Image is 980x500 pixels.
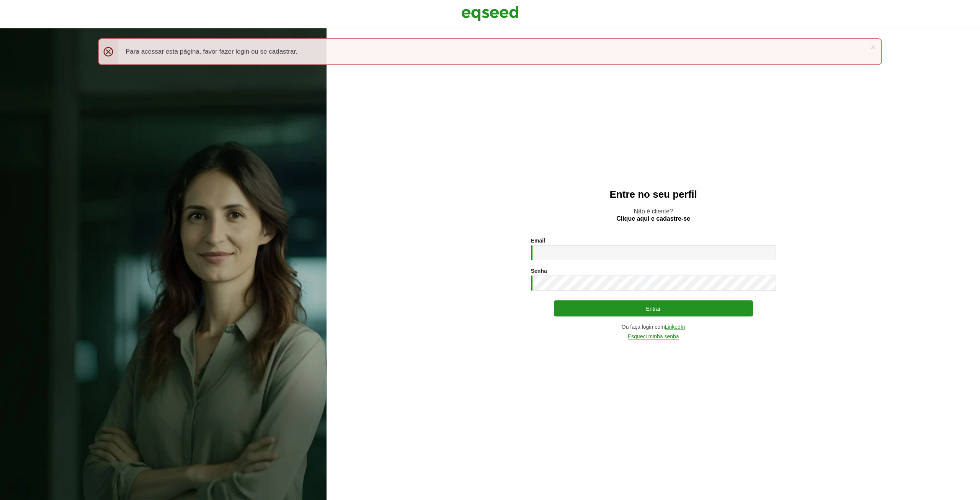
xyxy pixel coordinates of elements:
[871,43,875,51] a: ×
[628,334,679,339] a: Esqueci minha senha
[342,208,965,222] p: Não é cliente?
[554,300,753,316] button: Entrar
[665,324,685,330] a: LinkedIn
[616,216,690,222] a: Clique aqui e cadastre-se
[531,268,547,274] label: Senha
[98,38,882,65] div: Para acessar esta página, favor fazer login ou se cadastrar.
[461,4,519,23] img: EqSeed Logo
[342,189,965,200] h2: Entre no seu perfil
[531,238,545,243] label: Email
[531,324,776,330] div: Ou faça login com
